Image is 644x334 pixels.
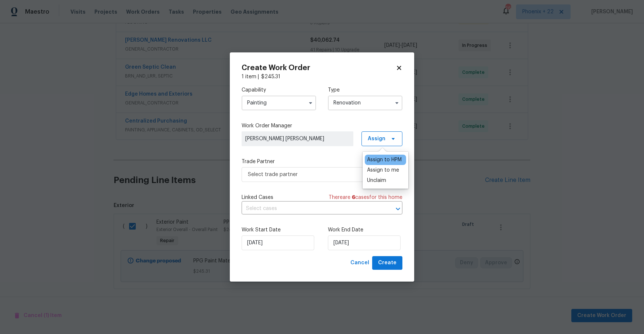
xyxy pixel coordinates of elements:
div: Unclaim [367,177,386,184]
label: Work Start Date [242,226,316,234]
span: Select trade partner [248,171,385,178]
button: Show options [392,99,401,107]
input: Select... [328,96,402,110]
button: Cancel [347,256,372,270]
input: Select... [242,96,316,110]
span: $ 245.31 [261,74,280,79]
h2: Create Work Order [242,64,396,72]
button: Open [393,204,403,214]
div: Assign to HPM [367,156,402,163]
input: M/D/YYYY [328,235,401,250]
span: 6 [352,195,355,200]
span: Cancel [350,258,369,268]
button: Create [372,256,402,270]
span: Create [378,258,397,268]
div: Assign to me [367,166,399,174]
span: Linked Cases [242,194,273,201]
label: Work Order Manager [242,122,402,130]
input: Select cases [242,203,382,214]
span: There are case s for this home [329,194,402,201]
button: Show options [306,99,315,107]
label: Trade Partner [242,158,402,165]
label: Capability [242,86,316,94]
label: Type [328,86,402,94]
div: 1 item | [242,73,402,80]
input: M/D/YYYY [242,235,314,250]
label: Work End Date [328,226,402,234]
span: Assign [368,135,385,142]
span: [PERSON_NAME] [PERSON_NAME] [245,135,350,142]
